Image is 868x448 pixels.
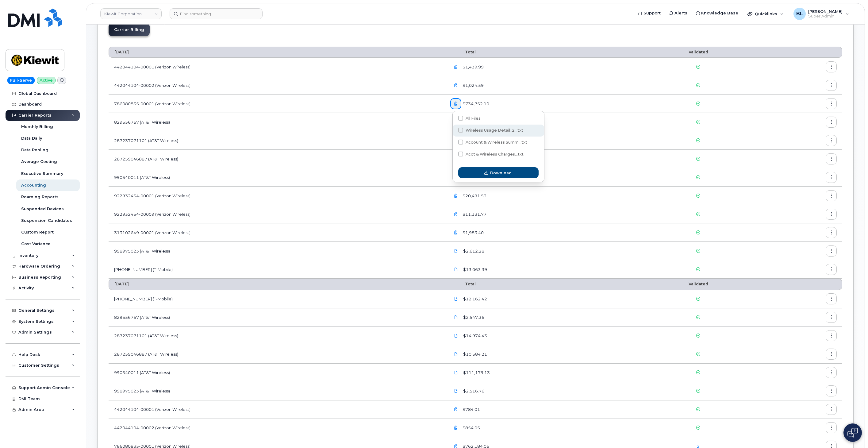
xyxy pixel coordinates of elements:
[634,7,665,19] a: Support
[461,407,480,412] span: $784.01
[639,279,758,290] th: Validated
[461,211,486,217] span: $11,131.77
[450,153,462,164] a: 287259046887_20250502_F.pdf
[109,327,445,345] td: 287237071101 (AT&T Wireless)
[692,7,743,19] a: Knowledge Base
[462,333,487,339] span: $14,974.43
[458,167,539,178] button: Download
[458,153,524,157] span: Acct & Wireless Charges Detail Summary Usage_202505.txt
[462,248,484,254] span: $2,612.28
[462,351,487,357] span: $10,584.21
[674,10,687,16] span: Alerts
[461,101,489,107] span: $734,752.10
[461,425,480,431] span: $854.05
[109,131,445,150] td: 287237071101 (AT&T Wireless)
[450,117,462,127] a: 829556767_20250502_F.pdf
[665,7,692,19] a: Alerts
[643,10,661,16] span: Support
[109,168,445,187] td: 990540011 (AT&T Wireless)
[109,58,445,76] td: 442044104-00001 (Verizon Wireless)
[450,312,462,323] a: 829556767_20250402_F.pdf
[490,170,512,176] span: Download
[808,14,843,19] span: Super Admin
[466,140,527,145] span: Account & Wireless Summ...txt
[639,47,758,58] th: Validated
[100,8,162,19] a: Kiewit Corporation
[170,8,263,19] input: Find something...
[755,11,777,16] span: Quicklinks
[109,308,445,327] td: 829556767 (AT&T Wireless)
[450,349,462,360] a: 287259046887_20250402_F.pdf
[450,135,462,146] a: 287237071101_20250502_F.pdf
[109,223,445,242] td: 313102649-00001 (Verizon Wireless)
[466,128,523,133] span: Wireless Usage Detail_2...txt
[458,129,523,133] span: Wireless Usage Detail_202505.txt
[808,9,843,14] span: [PERSON_NAME]
[109,290,445,308] td: [PHONE_NUMBER] (T-Mobile)
[109,260,445,279] td: [PHONE_NUMBER] (T-Mobile)
[462,315,484,320] span: $2,547.36
[109,364,445,382] td: 990540011 (AT&T Wireless)
[109,47,445,58] th: [DATE]
[109,113,445,131] td: 829556767 (AT&T Wireless)
[461,230,484,236] span: $1,983.40
[701,10,738,16] span: Knowledge Base
[458,141,527,145] span: Account & Wireless Summary_202505.txt
[450,367,462,378] a: 990540011_20250427_F.pdf
[109,419,445,437] td: 442044104-00002 (Verizon Wireless)
[789,8,853,20] div: Brandon Lam
[109,76,445,95] td: 442044104-00002 (Verizon Wireless)
[450,386,462,396] a: 998975023_20250408_F.pdf
[466,152,524,156] span: Acct & Wireless Charges...txt
[462,388,484,394] span: $2,516.76
[109,187,445,205] td: 922932454-00001 (Verizon Wireless)
[743,8,788,20] div: Quicklinks
[461,64,484,70] span: $1,439.99
[796,10,803,17] span: BL
[461,83,484,88] span: $1,024.59
[109,95,445,113] td: 786080835-00001 (Verizon Wireless)
[466,116,481,121] span: All Files
[450,282,476,286] span: Total
[450,50,476,54] span: Total
[462,370,490,376] span: $111,179.13
[109,205,445,223] td: 922932454-00009 (Verizon Wireless)
[109,279,445,290] th: [DATE]
[109,150,445,168] td: 287259046887 (AT&T Wireless)
[109,242,445,260] td: 998975023 (AT&T Wireless)
[109,400,445,419] td: 442044104-00001 (Verizon Wireless)
[461,193,486,199] span: $20,491.53
[450,294,462,304] a: statement-DETAIL-Mar30-Apr292025.pdf
[450,330,462,341] a: 287237071101_20250402_F.pdf
[847,428,858,438] img: Open chat
[450,172,462,183] a: 990540011_20250527_F.pdf
[462,267,487,272] span: $13,063.39
[450,245,462,256] a: 998975023_20250508_F.pdf
[450,264,462,275] a: Kiewit.973402207.statement-DETAIL-Apr30-May292025.pdf
[109,382,445,400] td: 998975023 (AT&T Wireless)
[462,296,487,302] span: $12,162.42
[109,345,445,364] td: 287259046887 (AT&T Wireless)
